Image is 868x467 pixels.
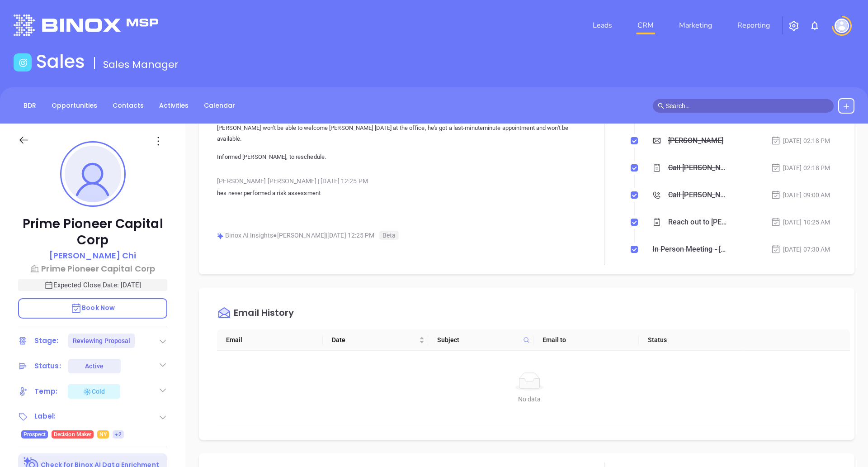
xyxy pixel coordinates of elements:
[24,429,46,439] span: Prospect
[809,20,820,31] img: iconNotification
[437,335,519,345] span: Subject
[217,188,578,199] p: hes never performed a risk assessment
[36,51,85,72] h1: Sales
[589,16,616,34] a: Leads
[18,98,42,113] a: BDR
[634,16,657,34] a: CRM
[18,279,167,291] p: Expected Close Date: [DATE]
[675,16,716,34] a: Marketing
[771,163,830,173] div: [DATE] 02:18 PM
[154,98,194,113] a: Activities
[83,386,105,397] div: Cold
[639,329,744,351] th: Status
[217,152,578,162] p: Informed [PERSON_NAME], to reschedule.
[18,216,167,248] p: Prime Pioneer Capital Corp
[34,410,56,423] div: Label:
[73,334,131,348] div: Reviewing Proposal
[318,177,319,185] span: |
[65,146,121,202] img: profile-user
[49,249,137,262] p: [PERSON_NAME] Chi
[71,303,115,312] span: Book Now
[788,20,799,31] img: iconSetting
[734,16,774,34] a: Reporting
[217,233,224,239] img: svg%3e
[666,101,829,111] input: Search…
[34,359,61,373] div: Status:
[46,98,103,113] a: Opportunities
[771,244,830,254] div: [DATE] 07:30 AM
[217,123,578,144] p: [PERSON_NAME] won't be able to welcome [PERSON_NAME] [DATE] at the office, he's got a last-minute...
[115,429,121,439] span: +2
[198,98,241,113] a: Calendar
[103,57,179,71] span: Sales Manager
[54,429,91,439] span: Decision Maker
[49,249,137,262] a: [PERSON_NAME] Chi
[14,14,158,36] img: logo
[668,215,728,229] div: Reach out to [PERSON_NAME], and follow up.
[771,136,830,146] div: [DATE] 02:18 PM
[234,308,294,320] div: Email History
[771,217,830,227] div: [DATE] 10:25 AM
[332,335,417,345] span: Date
[217,244,245,251] b: Summary:
[217,229,578,242] div: Binox AI Insights [PERSON_NAME] | [DATE] 12:25 PM
[99,429,107,439] span: NY
[668,188,728,202] div: Call [PERSON_NAME] to follow up - [PERSON_NAME]
[668,161,728,175] div: Call [PERSON_NAME] and follow up on the proposal sent.
[273,232,277,239] span: ●
[217,174,578,188] div: [PERSON_NAME] [PERSON_NAME] [DATE] 12:25 PM
[533,329,639,351] th: Email to
[107,98,149,113] a: Contacts
[34,334,59,348] div: Stage:
[835,19,849,33] img: user
[652,243,728,256] div: In Person Meeting - [PERSON_NAME]
[217,329,322,351] th: Email
[323,329,428,351] th: Date
[18,262,167,275] a: Prime Pioneer Capital Corp
[228,394,830,404] div: No data
[85,359,104,373] div: Active
[379,231,399,240] span: Beta
[34,385,58,398] div: Temp:
[771,190,830,200] div: [DATE] 09:00 AM
[668,134,723,148] div: [PERSON_NAME]
[658,103,664,109] span: search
